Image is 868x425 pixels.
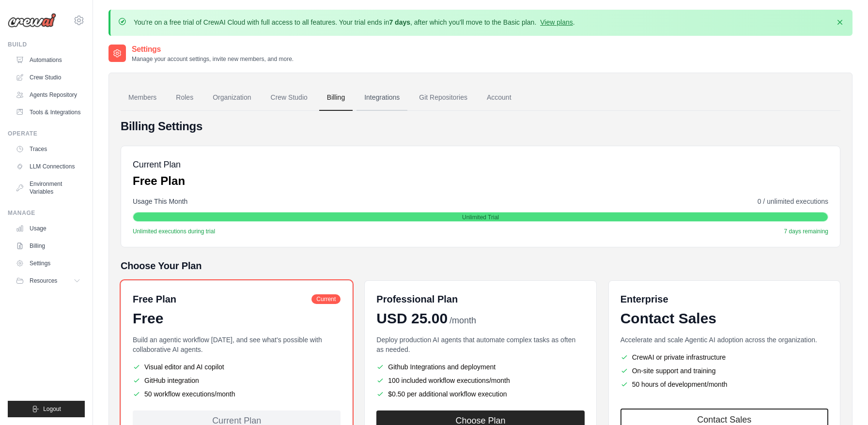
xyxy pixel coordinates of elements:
button: Logout [8,401,85,417]
div: Operate [8,130,85,137]
span: USD 25.00 [376,310,448,327]
li: CrewAI or private infrastructure [620,352,828,362]
span: 7 days remaining [784,228,828,235]
a: Usage [12,221,85,236]
h6: Free Plan [133,292,176,306]
h6: Enterprise [620,292,828,306]
span: Logout [43,405,61,413]
a: Integrations [356,85,407,111]
a: Crew Studio [263,85,315,111]
li: 50 hours of development/month [620,379,828,389]
a: Crew Studio [12,70,85,85]
p: Accelerate and scale Agentic AI adoption across the organization. [620,335,828,345]
li: $0.50 per additional workflow execution [376,389,584,399]
a: View plans [540,18,573,26]
a: Organization [205,85,259,111]
li: Github Integrations and deployment [376,362,584,372]
span: Current [311,294,341,304]
div: Manage [8,209,85,217]
a: Members [121,85,164,111]
p: Deploy production AI agents that automate complex tasks as often as needed. [376,335,584,354]
a: Account [479,85,519,111]
li: 50 workflow executions/month [133,389,341,399]
a: Agents Repository [12,87,85,103]
div: Free [133,310,341,327]
span: Resources [30,277,57,285]
h5: Current Plan [133,158,185,171]
h2: Settings [132,44,294,55]
span: /month [449,314,476,327]
img: Logo [8,13,56,28]
span: Unlimited Trial [462,213,499,221]
div: Contact Sales [620,310,828,327]
a: LLM Connections [12,159,85,174]
button: Resources [12,273,85,288]
a: Billing [319,85,353,111]
a: Traces [12,141,85,157]
div: Build [8,41,85,48]
h5: Choose Your Plan [121,259,840,273]
p: Manage your account settings, invite new members, and more. [132,55,294,63]
span: Usage This Month [133,197,187,206]
li: GitHub integration [133,376,341,385]
a: Tools & Integrations [12,105,85,120]
a: Automations [12,52,85,68]
a: Settings [12,256,85,271]
p: You're on a free trial of CrewAI Cloud with full access to all features. Your trial ends in , aft... [134,17,575,27]
a: Roles [168,85,201,111]
a: Billing [12,238,85,254]
span: 0 / unlimited executions [758,197,828,206]
strong: 7 days [389,18,410,26]
a: Environment Variables [12,176,85,199]
li: Visual editor and AI copilot [133,362,341,372]
li: On-site support and training [620,366,828,376]
span: Unlimited executions during trial [133,228,215,235]
h6: Professional Plan [376,292,458,306]
a: Git Repositories [411,85,475,111]
p: Free Plan [133,173,185,189]
p: Build an agentic workflow [DATE], and see what's possible with collaborative AI agents. [133,335,341,354]
li: 100 included workflow executions/month [376,376,584,385]
h4: Billing Settings [121,119,840,134]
